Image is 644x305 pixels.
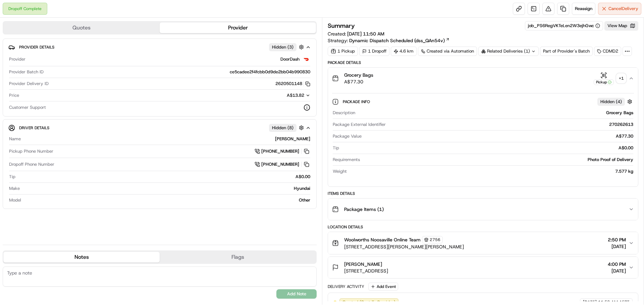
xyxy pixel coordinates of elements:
button: Driver DetailsHidden (8) [8,122,311,133]
span: Created: [328,30,384,37]
span: Driver Details [19,125,49,131]
div: Grocery Bags [358,110,633,116]
span: Package Info [343,99,371,104]
span: Description [333,110,355,116]
span: Package Value [333,133,362,139]
a: Dynamic Dispatch Scheduled (dss_QAn54v) [349,37,450,44]
span: [PHONE_NUMBER] [261,161,299,167]
div: Strategy: [328,37,450,44]
span: Provider Delivery ID [9,81,49,87]
span: Grocery Bags [344,72,373,78]
div: 7.577 kg [350,168,633,174]
span: Provider Batch ID [9,69,44,75]
button: View Map [604,21,638,30]
div: Package Details [328,60,638,65]
button: Add Event [368,283,398,291]
div: Location Details [328,224,638,230]
button: Provider [160,22,316,33]
span: 2:50 PM [608,236,626,243]
div: 4.6 km [391,47,417,56]
span: Make [9,185,20,192]
span: Provider Details [19,45,54,50]
span: DoorDash [280,56,300,62]
span: Pickup Phone Number [9,148,53,154]
span: [PERSON_NAME] [344,261,382,268]
button: Hidden (8) [269,124,306,132]
div: 270262613 [388,122,633,128]
span: [STREET_ADDRESS][PERSON_NAME][PERSON_NAME] [344,243,464,250]
span: Dynamic Dispatch Scheduled (dss_QAn54v) [349,37,445,44]
h3: Summary [328,23,355,29]
span: Name [9,136,21,142]
button: Provider DetailsHidden (3) [8,42,311,53]
span: Model [9,197,21,203]
button: Reassign [572,3,595,15]
span: A$13.82 [287,92,304,98]
span: Weight [333,168,347,174]
span: [DATE] 11:50 AM [347,31,384,37]
div: Photo Proof of Delivery [363,157,633,163]
div: CDMD2 [594,47,621,56]
span: Hidden ( 3 ) [272,44,293,50]
span: Tip [333,145,339,151]
span: ce5cadee2f4fcbb0d9de2bb04b990830 [230,69,310,75]
span: Provider [9,56,25,62]
span: Tip [9,174,15,180]
span: 2756 [430,237,440,242]
span: Woolworths Noosaville Online Team [344,236,421,243]
span: 4:00 PM [608,261,626,268]
span: Dropoff Phone Number [9,161,54,167]
div: Items Details [328,191,638,196]
div: Other [24,197,310,203]
div: Pickup [594,79,614,85]
div: + 1 [616,74,626,83]
button: Hidden (4) [597,97,634,106]
button: Hidden (3) [269,43,306,51]
span: Reassign [575,6,592,12]
button: CancelDelivery [598,3,641,15]
span: [DATE] [608,243,626,250]
span: A$77.30 [344,78,373,85]
div: A$77.30 [364,133,633,139]
button: Notes [3,252,160,262]
div: Grocery BagsA$77.30Pickup+1 [328,89,638,186]
button: 2620501148 [275,81,310,87]
span: Requirements [333,157,360,163]
span: Package External Identifier [333,122,386,128]
div: 1 Dropoff [359,47,389,56]
span: Cancel Delivery [608,6,638,12]
button: Flags [160,252,316,262]
a: [PHONE_NUMBER] [255,161,310,168]
span: Hidden ( 8 ) [272,125,293,131]
button: Pickup+1 [594,72,626,85]
button: [PERSON_NAME][STREET_ADDRESS]4:00 PM[DATE] [328,257,638,278]
button: Pickup [594,72,614,85]
button: Package Items (1) [328,199,638,220]
div: A$0.00 [342,145,633,151]
span: Hidden ( 4 ) [600,99,622,105]
span: [PHONE_NUMBER] [261,148,299,154]
span: [STREET_ADDRESS] [344,268,388,274]
div: 1 Pickup [328,47,358,56]
div: Delivery Activity [328,284,364,289]
span: Package Items ( 1 ) [344,206,384,213]
span: [DATE] [608,268,626,274]
button: Woolworths Noosaville Online Team2756[STREET_ADDRESS][PERSON_NAME][PERSON_NAME]2:50 PM[DATE] [328,232,638,254]
button: Grocery BagsA$77.30Pickup+1 [328,68,638,89]
a: [PHONE_NUMBER] [255,148,310,155]
img: doordash_logo_v2.png [302,55,310,63]
button: Quotes [3,22,160,33]
button: job_PS6RegVKTeLen2W3ejhGwc [528,23,600,29]
a: Created via Automation [418,47,477,56]
div: Related Deliveries (1) [478,47,539,56]
div: Hyundai [22,185,310,192]
span: Customer Support [9,104,46,110]
button: A$13.82 [251,92,310,98]
div: A$0.00 [18,174,310,180]
div: [PERSON_NAME] [23,136,310,142]
span: Price [9,92,19,98]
